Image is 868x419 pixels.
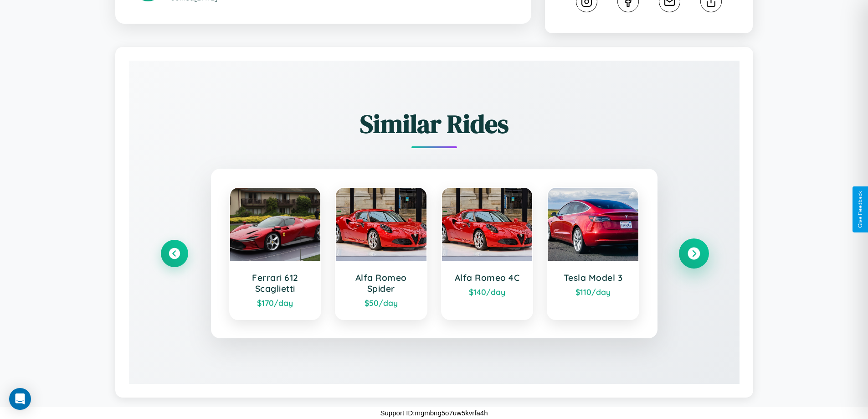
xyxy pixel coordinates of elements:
[335,187,427,320] a: Alfa Romeo Spider$50/day
[441,187,534,320] a: Alfa Romeo 4C$140/day
[239,298,312,308] div: $ 170 /day
[451,287,524,297] div: $ 140 /day
[229,187,322,320] a: Ferrari 612 Scaglietti$170/day
[345,298,417,308] div: $ 50 /day
[380,407,488,419] p: Support ID: mgmbng5o7uw5kvrfa4h
[547,187,639,320] a: Tesla Model 3$110/day
[451,272,524,283] h3: Alfa Romeo 4C
[345,272,417,294] h3: Alfa Romeo Spider
[557,287,629,297] div: $ 110 /day
[557,272,629,283] h3: Tesla Model 3
[161,106,708,141] h2: Similar Rides
[239,272,312,294] h3: Ferrari 612 Scaglietti
[857,191,863,228] div: Give Feedback
[9,388,31,410] div: Open Intercom Messenger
